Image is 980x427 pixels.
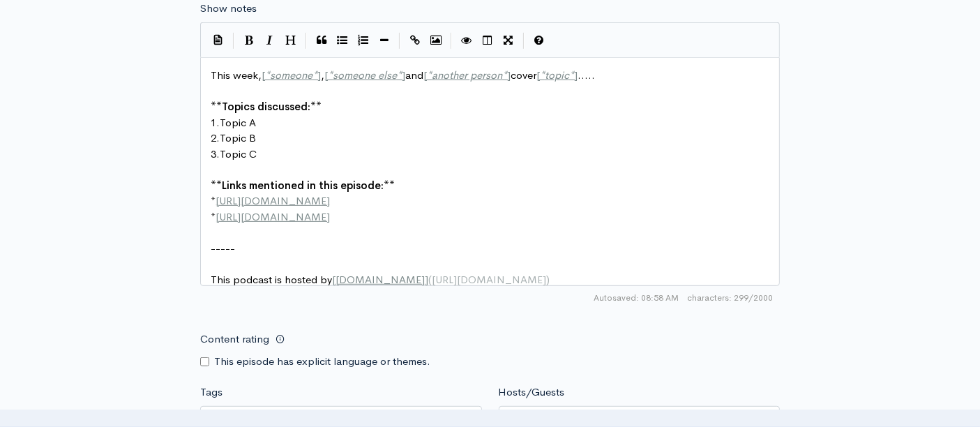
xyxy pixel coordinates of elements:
[399,33,400,49] i: |
[211,241,235,255] span: -----
[523,33,525,49] i: |
[222,179,384,192] span: Links mentioned in this episode:
[200,325,269,354] label: Content rating
[425,30,446,51] button: Insert Image
[306,33,307,49] i: |
[432,273,546,286] span: [URL][DOMAIN_NAME]
[574,68,578,82] span: ]
[211,68,595,82] span: This week, , and cover .....
[536,68,540,82] span: [
[211,147,220,160] span: 3.
[498,30,519,51] button: Toggle Fullscreen
[216,210,330,223] span: [URL][DOMAIN_NAME]
[216,194,330,207] span: [URL][DOMAIN_NAME]
[317,68,321,82] span: ]
[499,384,565,400] label: Hosts/Guests
[259,30,280,51] button: Italic
[432,68,502,82] span: another person
[405,30,425,51] button: Create Link
[423,68,427,82] span: [
[211,131,220,144] span: 2.
[214,354,430,370] label: This episode has explicit language or themes.
[220,147,257,160] span: Topic C
[280,30,301,51] button: Heading
[545,68,569,82] span: topic
[546,273,550,286] span: )
[687,292,773,304] span: 299/2000
[200,384,223,400] label: Tags
[333,68,397,82] span: someone else
[211,116,220,129] span: 1.
[477,30,498,51] button: Toggle Side by Side
[428,273,432,286] span: (
[507,68,511,82] span: ]
[222,100,310,113] span: Topics discussed:
[211,273,550,286] span: This podcast is hosted by
[324,68,328,82] span: [
[529,30,550,51] button: Markdown Guide
[200,1,257,17] label: Show notes
[332,273,336,286] span: [
[425,273,428,286] span: ]
[220,116,256,129] span: Topic A
[208,29,229,50] button: Insert Show Notes Template
[456,30,477,51] button: Toggle Preview
[594,292,679,304] span: Autosaved: 08:58 AM
[270,68,312,82] span: someone
[402,68,405,82] span: ]
[239,30,259,51] button: Bold
[374,30,395,51] button: Insert Horizontal Line
[451,33,452,49] i: |
[332,30,353,51] button: Generic List
[262,68,265,82] span: [
[311,30,332,51] button: Quote
[233,33,234,49] i: |
[220,131,256,144] span: Topic B
[336,273,425,286] span: [DOMAIN_NAME]
[353,30,374,51] button: Numbered List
